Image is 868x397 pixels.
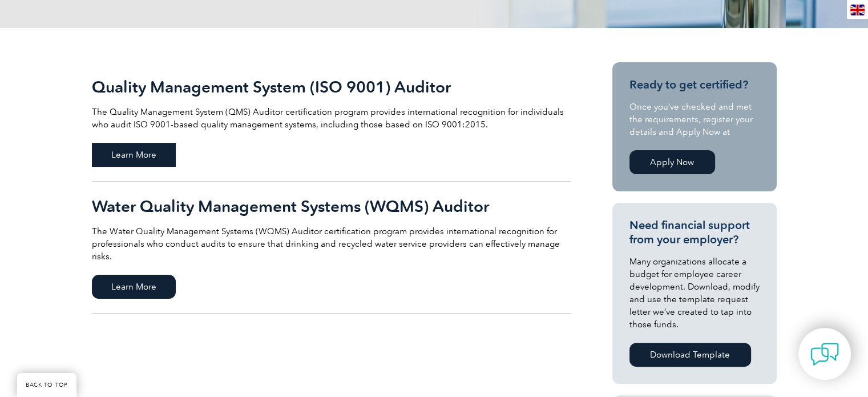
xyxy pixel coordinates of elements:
[92,275,176,299] span: Learn More
[92,62,571,182] a: Quality Management System (ISO 9001) Auditor The Quality Management System (QMS) Auditor certific...
[629,150,715,174] a: Apply Now
[629,255,760,331] p: Many organizations allocate a budget for employee career development. Download, modify and use th...
[92,78,571,96] h2: Quality Management System (ISO 9001) Auditor
[810,340,839,368] img: contact-chat.png
[92,197,571,215] h2: Water Quality Management Systems (WQMS) Auditor
[850,5,865,15] img: en
[92,182,571,314] a: Water Quality Management Systems (WQMS) Auditor The Water Quality Management Systems (WQMS) Audit...
[17,373,76,397] a: BACK TO TOP
[629,101,760,138] p: Once you’ve checked and met the requirements, register your details and Apply Now at
[629,78,760,92] h3: Ready to get certified?
[92,225,571,263] p: The Water Quality Management Systems (WQMS) Auditor certification program provides international ...
[92,106,571,131] p: The Quality Management System (QMS) Auditor certification program provides international recognit...
[629,218,760,247] h3: Need financial support from your employer?
[629,343,751,367] a: Download Template
[92,143,176,167] span: Learn More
